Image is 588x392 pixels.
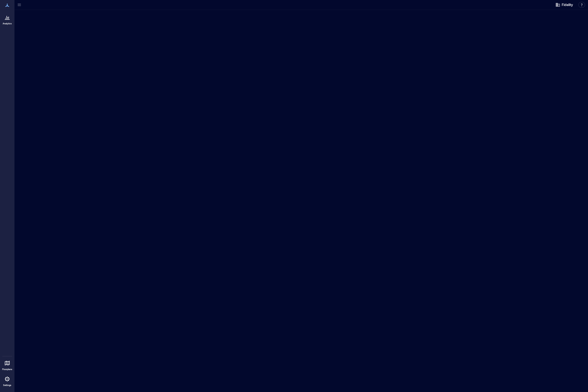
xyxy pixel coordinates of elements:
p: Analytics [3,22,12,25]
p: Floorplans [2,368,12,371]
button: Fidelity [554,1,574,9]
span: Fidelity [562,2,573,7]
p: Settings [3,384,11,387]
a: Floorplans [1,357,14,372]
a: Analytics [1,12,13,27]
a: Settings [1,373,13,388]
